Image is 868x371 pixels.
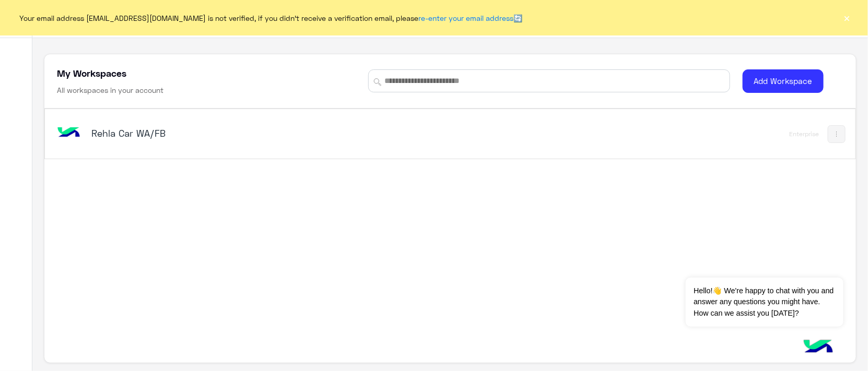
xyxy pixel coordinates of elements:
[800,329,837,366] img: hulul-logo.png
[419,14,514,22] a: re-enter your email address
[57,85,163,95] h6: All workspaces in your account
[20,13,523,23] span: Your email address [EMAIL_ADDRESS][DOMAIN_NAME] is not verified, if you didn't receive a verifica...
[790,130,819,138] div: Enterprise
[91,127,376,139] h5: Rehla Car WA/FB
[57,67,126,79] h5: My Workspaces
[842,13,852,23] button: ×
[743,69,824,93] button: Add Workspace
[55,119,83,147] img: bot image
[686,278,843,327] span: Hello!👋 We're happy to chat with you and answer any questions you might have. How can we assist y...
